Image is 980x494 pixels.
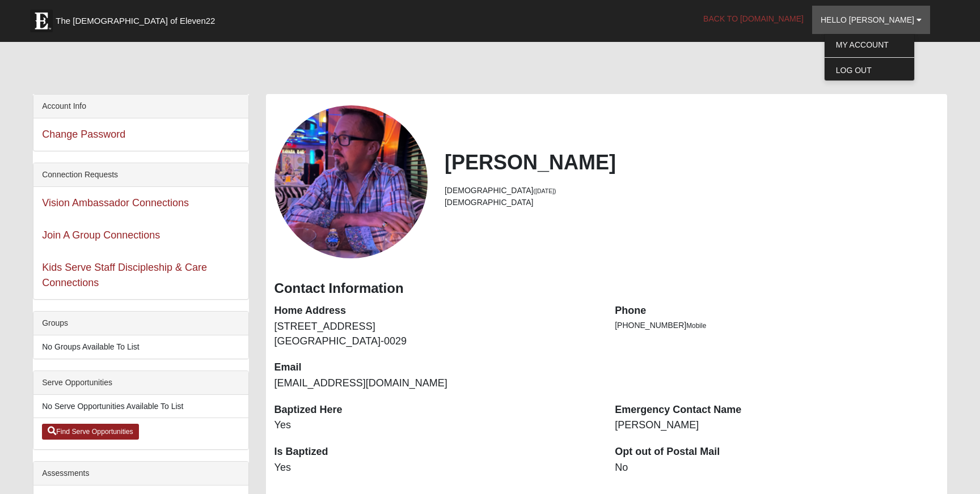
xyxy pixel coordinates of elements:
li: No Groups Available To List [33,335,248,359]
dd: [PERSON_NAME] [615,418,939,433]
span: Hello [PERSON_NAME] [821,15,914,24]
a: Change Password [42,129,125,140]
a: Find Serve Opportunities [42,424,139,440]
img: Eleven22 logo [30,10,53,32]
li: [DEMOGRAPHIC_DATA] [445,197,939,208]
a: Vision Ambassador Connections [42,197,189,208]
a: Hello [PERSON_NAME] [812,6,930,34]
a: Join A Group Connections [42,229,160,241]
span: Mobile [686,322,706,330]
small: ([DATE]) [534,188,556,194]
li: [PHONE_NUMBER] [615,320,939,331]
dd: [EMAIL_ADDRESS][DOMAIN_NAME] [274,376,598,391]
dt: Phone [615,304,939,318]
dt: Home Address [274,304,598,318]
a: Kids Serve Staff Discipleship & Care Connections [42,262,207,288]
div: Serve Opportunities [33,371,248,395]
dt: Email [274,360,598,375]
div: Groups [33,312,248,335]
a: Log Out [825,63,914,78]
li: [DEMOGRAPHIC_DATA] [445,185,939,197]
dt: Opt out of Postal Mail [615,445,939,459]
li: No Serve Opportunities Available To List [33,395,248,418]
a: Back to [DOMAIN_NAME] [695,5,812,33]
div: Assessments [33,462,248,486]
a: The [DEMOGRAPHIC_DATA] of Eleven22 [24,4,251,32]
div: Account Info [33,95,248,118]
div: Connection Requests [33,163,248,187]
a: View Fullsize Photo [274,105,428,258]
dt: Is Baptized [274,445,598,459]
a: My Account [825,37,914,52]
span: The [DEMOGRAPHIC_DATA] of Eleven22 [56,15,215,27]
dd: [STREET_ADDRESS] [GEOGRAPHIC_DATA]-0029 [274,320,598,348]
dd: Yes [274,418,598,433]
dd: Yes [274,461,598,475]
dt: Emergency Contact Name [615,403,939,418]
h2: [PERSON_NAME] [445,150,939,174]
dd: No [615,461,939,475]
h3: Contact Information [274,280,939,297]
dt: Baptized Here [274,403,598,418]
